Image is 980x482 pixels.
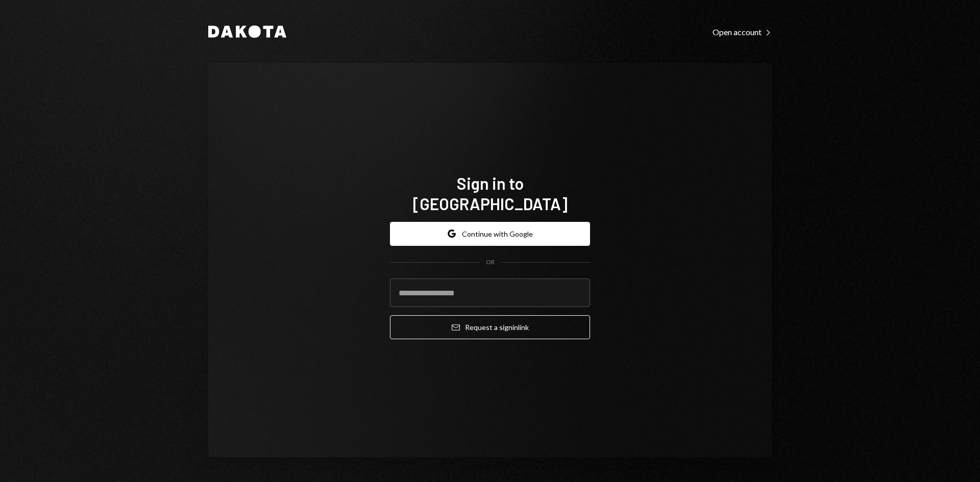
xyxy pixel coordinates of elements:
div: OR [486,258,495,267]
button: Request a signinlink [390,315,590,339]
h1: Sign in to [GEOGRAPHIC_DATA] [390,173,590,214]
button: Continue with Google [390,222,590,246]
a: Open account [713,26,772,37]
div: Open account [713,27,772,37]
